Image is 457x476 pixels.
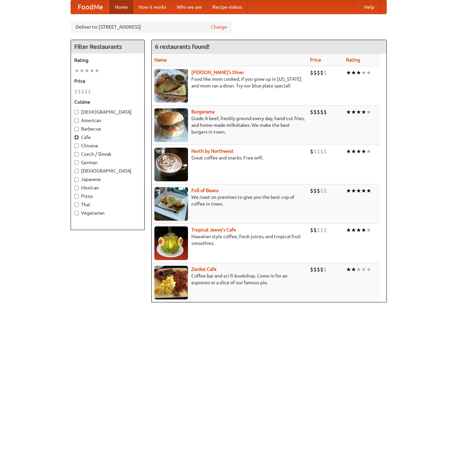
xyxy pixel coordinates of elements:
[74,117,141,124] label: American
[313,226,317,234] li: $
[154,266,188,299] img: zardoz.jpg
[346,108,351,116] li: ★
[317,108,320,116] li: $
[320,108,323,116] li: $
[356,148,361,155] li: ★
[313,266,317,273] li: $
[74,203,79,207] input: Thai
[351,266,356,273] li: ★
[154,187,188,221] img: beans.jpg
[74,125,141,132] label: Barbecue
[154,108,188,142] img: burgerama.jpg
[74,110,79,114] input: [DEMOGRAPHIC_DATA]
[74,135,79,140] input: Cafe
[346,148,351,155] li: ★
[356,226,361,234] li: ★
[310,57,321,63] a: Price
[361,148,366,155] li: ★
[310,226,313,234] li: $
[84,67,89,74] li: ★
[346,266,351,273] li: ★
[359,0,380,14] a: Help
[323,69,327,76] li: $
[74,210,141,216] label: Vegetarian
[310,69,313,76] li: $
[154,194,305,207] p: We roast on premises to give you the best cup of coffee in town.
[74,194,79,198] input: Pizza
[366,108,371,116] li: ★
[71,0,110,14] a: FoodMe
[133,0,172,14] a: How it works
[191,227,236,232] b: Tropical Jeeve's Cafe
[89,67,94,74] li: ★
[154,76,305,89] p: Food like mom cooked, if you grew up in [US_STATE] and mom ran a diner. Try our blue plate special!
[361,187,366,194] li: ★
[211,24,227,30] a: Change
[74,160,79,165] input: German
[81,88,84,95] li: $
[356,266,361,273] li: ★
[74,201,141,208] label: Thai
[346,69,351,76] li: ★
[191,70,244,75] a: [PERSON_NAME]'s Diner
[191,109,215,114] a: Burgerama
[74,127,79,131] input: Barbecue
[74,211,79,215] input: Vegetarian
[207,0,247,14] a: Recipe videos
[154,57,167,63] a: Name
[366,226,371,234] li: ★
[346,226,351,234] li: ★
[154,154,305,161] p: Great coffee and snacks. Free wifi.
[313,187,317,194] li: $
[356,187,361,194] li: ★
[74,118,79,123] input: American
[74,88,78,95] li: $
[74,152,79,156] input: Czech / Slovak
[346,57,360,63] a: Rating
[346,187,351,194] li: ★
[317,226,320,234] li: $
[320,266,323,273] li: $
[74,168,141,174] label: [DEMOGRAPHIC_DATA]
[74,186,79,190] input: Mexican
[172,0,207,14] a: Who we are
[74,177,79,182] input: Japanese
[366,266,371,273] li: ★
[74,134,141,141] label: Cafe
[323,148,327,155] li: $
[310,108,313,116] li: $
[323,266,327,273] li: $
[191,266,217,272] a: Zardoz Cafe
[191,188,219,193] b: Full of Beans
[323,187,327,194] li: $
[74,193,141,199] label: Pizza
[313,108,317,116] li: $
[351,187,356,194] li: ★
[320,148,323,155] li: $
[74,109,141,115] label: [DEMOGRAPHIC_DATA]
[71,21,232,33] div: Deliver to: [STREET_ADDRESS]
[356,69,361,76] li: ★
[154,115,305,135] p: Grade A beef, freshly ground every day, hand-cut fries, and home-made milkshakes. We make the bes...
[71,40,144,53] h4: Filter Restaurants
[310,148,313,155] li: $
[74,151,141,157] label: Czech / Slovak
[78,88,81,95] li: $
[74,184,141,191] label: Mexican
[74,67,79,74] li: ★
[356,108,361,116] li: ★
[94,67,100,74] li: ★
[110,0,133,14] a: Home
[74,176,141,183] label: Japanese
[317,266,320,273] li: $
[320,69,323,76] li: $
[351,69,356,76] li: ★
[191,148,234,154] b: North by Northwest
[366,69,371,76] li: ★
[155,43,210,50] ng-pluralize: 6 restaurants found!
[88,88,91,95] li: $
[310,266,313,273] li: $
[317,69,320,76] li: $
